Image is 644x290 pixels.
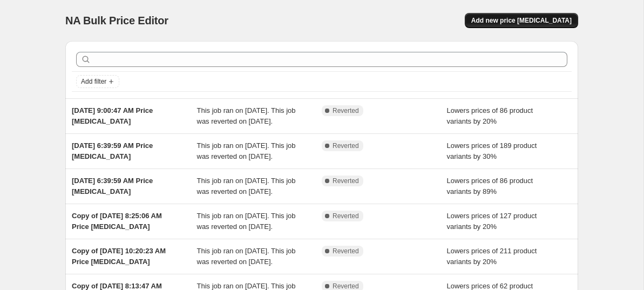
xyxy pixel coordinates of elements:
[465,13,578,28] button: Add new price [MEDICAL_DATA]
[447,141,537,160] span: Lowers prices of 189 product variants by 30%
[447,106,533,125] span: Lowers prices of 86 product variants by 20%
[81,77,106,86] span: Add filter
[72,106,153,125] span: [DATE] 9:00:47 AM Price [MEDICAL_DATA]
[333,141,359,150] span: Reverted
[72,177,153,195] span: [DATE] 6:39:59 AM Price [MEDICAL_DATA]
[447,247,537,266] span: Lowers prices of 211 product variants by 20%
[76,75,119,88] button: Add filter
[333,247,359,255] span: Reverted
[333,177,359,185] span: Reverted
[65,15,168,26] span: NA Bulk Price Editor
[197,141,296,160] span: This job ran on [DATE]. This job was reverted on [DATE].
[471,16,572,25] span: Add new price [MEDICAL_DATA]
[447,177,533,195] span: Lowers prices of 86 product variants by 89%
[72,141,153,160] span: [DATE] 6:39:59 AM Price [MEDICAL_DATA]
[447,212,537,231] span: Lowers prices of 127 product variants by 20%
[197,212,296,231] span: This job ran on [DATE]. This job was reverted on [DATE].
[333,106,359,115] span: Reverted
[333,212,359,220] span: Reverted
[197,106,296,125] span: This job ran on [DATE]. This job was reverted on [DATE].
[72,247,166,266] span: Copy of [DATE] 10:20:23 AM Price [MEDICAL_DATA]
[197,247,296,266] span: This job ran on [DATE]. This job was reverted on [DATE].
[197,177,296,195] span: This job ran on [DATE]. This job was reverted on [DATE].
[72,212,162,231] span: Copy of [DATE] 8:25:06 AM Price [MEDICAL_DATA]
